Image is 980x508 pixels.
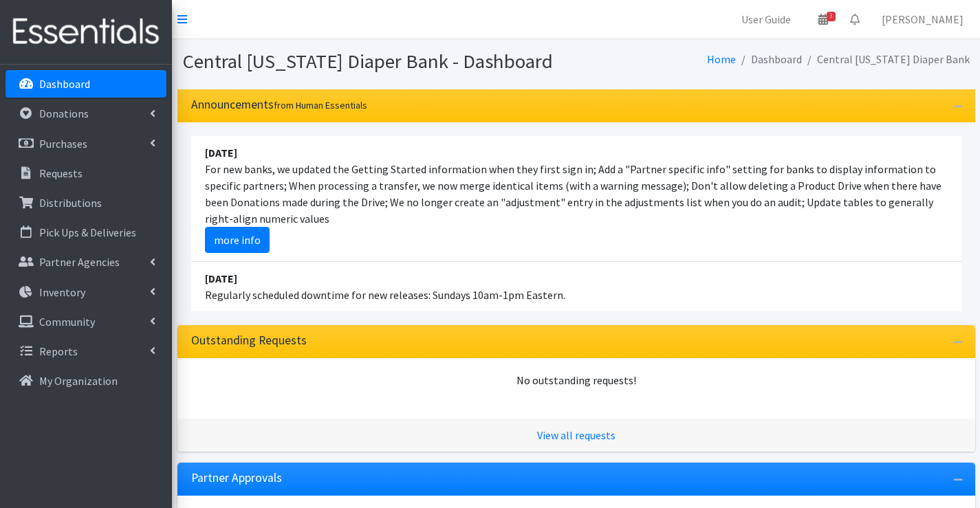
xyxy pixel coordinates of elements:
[39,196,102,210] p: Distributions
[730,5,802,33] a: User Guide
[191,372,961,388] div: No outstanding requests!
[871,5,974,33] a: [PERSON_NAME]
[39,255,120,269] p: Partner Agencies
[39,344,78,358] p: Reports
[205,146,237,159] strong: [DATE]
[6,100,166,127] a: Donations
[183,49,571,74] h1: Central [US_STATE] Diaper Bank - Dashboard
[39,374,118,388] p: My Organization
[6,70,166,98] a: Dashboard
[39,315,95,329] p: Community
[205,272,237,285] strong: [DATE]
[191,262,961,311] li: Regularly scheduled downtime for new releases: Sundays 10am-1pm Eastern.
[191,136,961,262] li: For new banks, we updated the Getting Started information when they first sign in; Add a "Partner...
[6,219,166,246] a: Pick Ups & Deliveries
[191,333,307,348] h3: Outstanding Requests
[6,278,166,306] a: Inventory
[6,248,166,276] a: Partner Agencies
[39,166,83,180] p: Requests
[6,130,166,157] a: Purchases
[191,98,367,112] h3: Announcements
[807,5,839,33] a: 3
[827,12,836,21] span: 3
[39,137,87,151] p: Purchases
[6,189,166,217] a: Distributions
[6,159,166,187] a: Requests
[39,107,89,120] p: Donations
[6,9,166,55] img: HumanEssentials
[6,338,166,365] a: Reports
[39,285,85,299] p: Inventory
[537,428,616,442] a: View all requests
[274,99,367,111] small: from Human Essentials
[205,227,270,253] a: more info
[736,49,802,69] li: Dashboard
[6,367,166,395] a: My Organization
[802,49,970,69] li: Central [US_STATE] Diaper Bank
[191,471,282,485] h3: Partner Approvals
[39,225,136,239] p: Pick Ups & Deliveries
[39,77,90,91] p: Dashboard
[707,52,736,66] a: Home
[6,308,166,335] a: Community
